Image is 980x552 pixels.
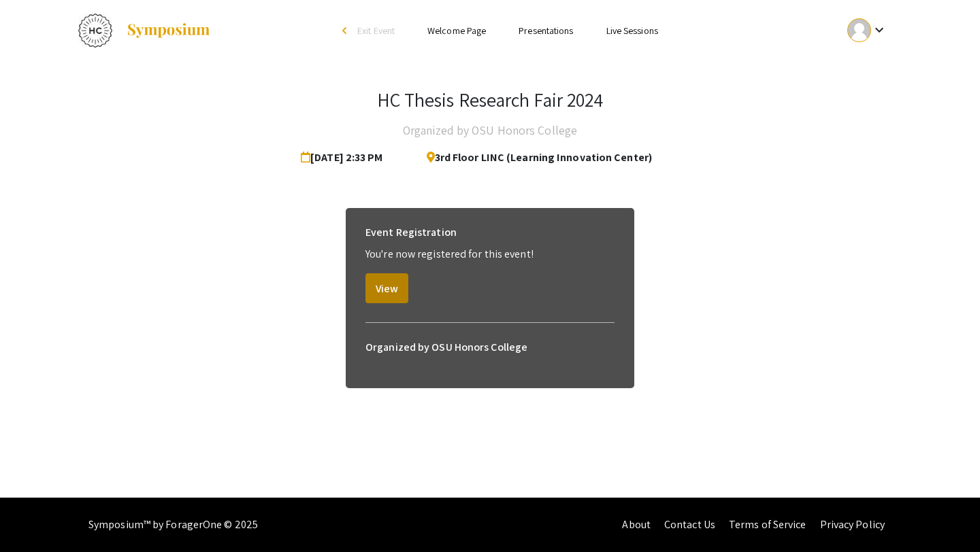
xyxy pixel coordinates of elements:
[365,334,615,361] h6: Organized by OSU Honors College
[301,144,389,171] span: [DATE] 2:33 PM
[416,144,652,171] span: 3rd Floor LINC (Learning Innovation Center)
[403,117,577,144] h4: Organized by OSU Honors College
[78,14,112,48] img: HC Thesis Research Fair 2024
[88,498,258,552] div: Symposium™ by ForagerOne © 2025
[820,517,885,532] a: Privacy Policy
[357,24,395,37] span: Exit Event
[10,491,58,542] iframe: Chat
[871,22,887,38] mat-icon: Expand account dropdown
[427,24,486,37] a: Welcome Page
[606,24,658,37] a: Live Sessions
[664,517,715,532] a: Contact Us
[833,15,902,46] button: Expand account dropdown
[126,22,211,39] img: Symposium by ForagerOne
[622,517,651,532] a: About
[365,273,408,303] button: View
[342,27,350,35] div: arrow_back_ios
[729,517,806,532] a: Terms of Service
[377,88,604,111] h3: HC Thesis Research Fair 2024
[365,246,615,262] p: You're now registered for this event!
[78,14,211,48] a: HC Thesis Research Fair 2024
[519,24,573,37] a: Presentations
[365,219,457,246] h6: Event Registration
